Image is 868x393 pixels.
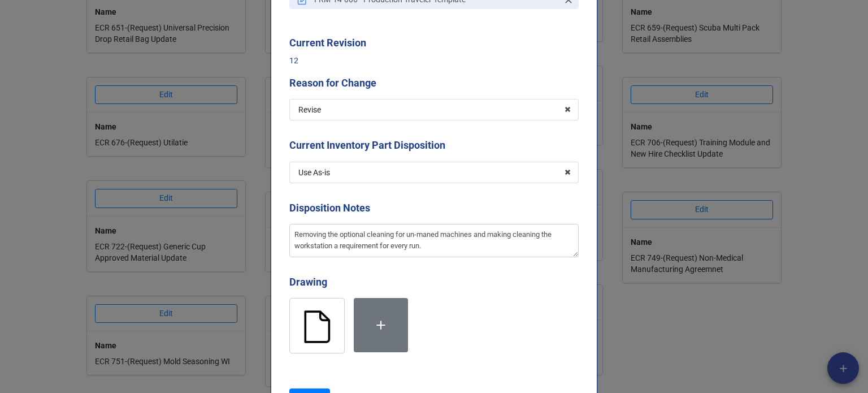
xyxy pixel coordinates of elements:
p: 12 [289,55,579,66]
div: Revise [298,106,321,114]
b: Current Revision [289,37,366,49]
img: empty_file_icon-icons.com_72420.png [290,299,344,353]
label: Reason for Change [289,75,376,91]
label: Disposition Notes [289,200,370,216]
label: Drawing [289,274,327,290]
div: Use As-is [298,169,330,176]
label: Current Inventory Part Disposition [289,137,445,153]
div: FRM-14-006 - Production Traveler Template.pdf [289,298,354,362]
textarea: Removing the optional cleaning for un-maned machines and making cleaning the workstation a requir... [289,224,579,257]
